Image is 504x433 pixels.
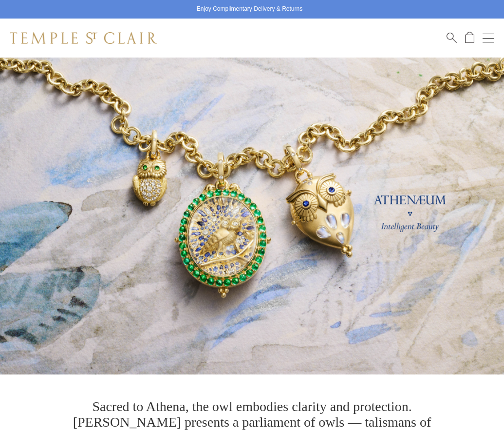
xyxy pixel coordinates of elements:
a: Search [447,32,457,44]
img: Temple St. Clair [10,32,157,44]
a: Open Shopping Bag [465,32,474,44]
button: Open navigation [483,32,494,44]
p: Enjoy Complimentary Delivery & Returns [197,4,302,14]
